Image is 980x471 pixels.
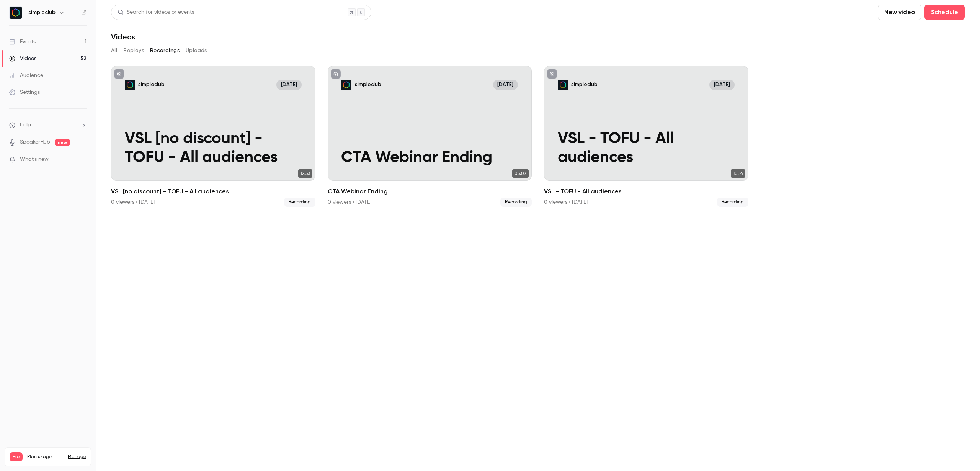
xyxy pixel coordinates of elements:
[111,187,315,196] h2: VSL [no discount] - TOFU - All audiences
[150,44,180,57] button: Recordings
[328,187,532,196] h2: CTA Webinar Ending
[512,169,529,178] span: 03:07
[111,66,315,207] a: VSL [no discount] - TOFU - All audiencessimpleclub[DATE]VSL [no discount] - TOFU - All audiences1...
[298,169,312,178] span: 12:33
[55,139,70,146] span: new
[493,80,518,90] span: [DATE]
[276,80,301,90] span: [DATE]
[20,138,50,146] a: SpeakerHub
[125,80,135,90] img: VSL [no discount] - TOFU - All audiences
[328,198,371,206] div: 0 viewers • [DATE]
[924,5,965,20] button: Schedule
[547,69,557,79] button: unpublished
[544,66,748,207] a: VSL - TOFU - All audiencessimpleclub[DATE]VSL - TOFU - All audiences10:14VSL - TOFU - All audienc...
[544,187,748,196] h2: VSL - TOFU - All audiences
[717,198,748,207] span: Recording
[111,5,965,466] section: Videos
[9,55,36,62] div: Videos
[28,9,56,16] h6: simpleclub
[355,81,381,88] p: simpleclub
[68,454,86,460] a: Manage
[10,7,22,19] img: simpleclub
[186,44,207,57] button: Uploads
[328,66,532,207] li: CTA Webinar Ending
[111,66,315,207] li: VSL [no discount] - TOFU - All audiences
[284,198,315,207] span: Recording
[709,80,734,90] span: [DATE]
[77,156,87,163] iframe: Noticeable Trigger
[9,72,43,79] div: Audience
[341,80,351,90] img: CTA Webinar Ending
[9,38,36,46] div: Events
[571,81,598,88] p: simpleclub
[111,44,117,57] button: All
[544,66,748,207] li: VSL - TOFU - All audiences
[341,149,518,167] p: CTA Webinar Ending
[10,452,23,461] span: Pro
[118,8,194,16] div: Search for videos or events
[27,454,63,460] span: Plan usage
[544,198,588,206] div: 0 viewers • [DATE]
[138,81,165,88] p: simpleclub
[328,66,532,207] a: CTA Webinar Endingsimpleclub[DATE]CTA Webinar Ending03:07CTA Webinar Ending0 viewers • [DATE]Reco...
[500,198,532,207] span: Recording
[123,44,144,57] button: Replays
[20,155,49,164] span: What's new
[878,5,921,20] button: New video
[125,130,302,167] p: VSL [no discount] - TOFU - All audiences
[9,121,87,129] li: help-dropdown-opener
[558,130,735,167] p: VSL - TOFU - All audiences
[114,69,124,79] button: unpublished
[111,198,155,206] div: 0 viewers • [DATE]
[9,88,40,96] div: Settings
[558,80,568,90] img: VSL - TOFU - All audiences
[20,121,31,129] span: Help
[111,66,965,207] ul: Videos
[111,32,135,41] h1: Videos
[331,69,341,79] button: unpublished
[731,169,745,178] span: 10:14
